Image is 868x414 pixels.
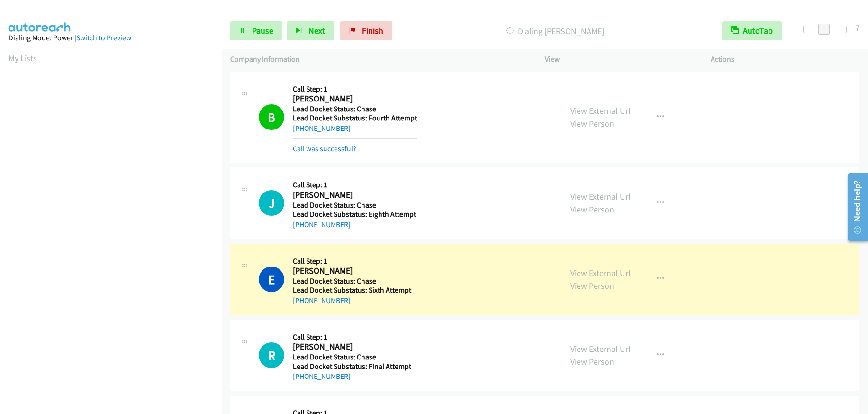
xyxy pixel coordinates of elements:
div: 7 [855,21,859,34]
a: [PHONE_NUMBER] [293,372,351,381]
a: Finish [340,21,392,40]
h5: Lead Docket Status: Chase [293,352,411,362]
h5: Lead Docket Substatus: Eighth Attempt [293,210,416,219]
h2: [PERSON_NAME] [293,93,414,104]
h1: E [259,267,284,292]
a: View Person [570,356,614,367]
a: Switch to Preview [76,33,131,42]
h5: Call Step: 1 [293,257,414,266]
h5: Call Step: 1 [293,332,411,342]
h5: Lead Docket Status: Chase [293,201,416,210]
a: View Person [570,280,614,291]
h2: [PERSON_NAME] [293,266,414,276]
a: View External Url [570,267,631,278]
h1: B [259,104,284,130]
a: Call was successful? [293,144,356,153]
button: Next [287,21,334,40]
a: View Person [570,204,614,215]
h5: Call Step: 1 [293,84,417,94]
a: View Person [570,118,614,129]
a: [PHONE_NUMBER] [293,124,351,133]
p: Company Information [230,54,528,65]
span: Next [308,25,325,36]
h2: [PERSON_NAME] [293,190,414,201]
p: View [545,54,694,65]
p: Dialing [PERSON_NAME] [405,25,705,37]
span: Finish [362,25,383,36]
a: My Lists [9,53,37,64]
a: View External Url [570,105,631,116]
a: View External Url [570,191,631,202]
button: AutoTab [722,21,782,40]
h5: Lead Docket Substatus: Sixth Attempt [293,285,414,295]
iframe: Resource Center [841,169,868,245]
a: Pause [230,21,282,40]
h1: J [259,190,284,216]
div: Dialing Mode: Power | [9,32,213,44]
a: [PHONE_NUMBER] [293,220,351,229]
h5: Lead Docket Status: Chase [293,276,414,286]
h5: Lead Docket Status: Chase [293,104,417,114]
h5: Call Step: 1 [293,180,416,190]
a: [PHONE_NUMBER] [293,296,351,305]
span: Pause [252,25,273,36]
a: View External Url [570,343,631,354]
h5: Lead Docket Substatus: Final Attempt [293,362,411,371]
h2: [PERSON_NAME] [293,341,411,352]
p: Actions [711,54,859,65]
h5: Lead Docket Substatus: Fourth Attempt [293,113,417,123]
div: The call is yet to be attempted [259,190,284,216]
div: The call is yet to be attempted [259,342,284,368]
h1: R [259,342,284,368]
